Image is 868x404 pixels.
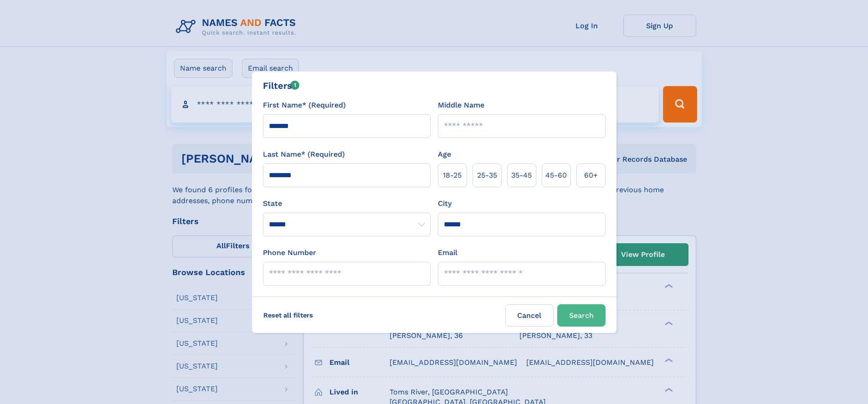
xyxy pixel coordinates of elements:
div: Filters [263,79,300,92]
span: 45‑60 [545,170,567,181]
span: 60+ [584,170,598,181]
label: First Name* (Required) [263,100,346,111]
label: City [438,198,452,209]
label: Middle Name [438,100,484,111]
label: Cancel [505,304,554,327]
label: Phone Number [263,247,316,258]
label: Reset all filters [257,304,319,326]
label: Last Name* (Required) [263,149,345,160]
label: Age [438,149,451,160]
span: 25‑35 [477,170,497,181]
span: 35‑45 [511,170,532,181]
label: Email [438,247,457,258]
span: 18‑25 [443,170,462,181]
button: Search [557,304,606,327]
label: State [263,198,431,209]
